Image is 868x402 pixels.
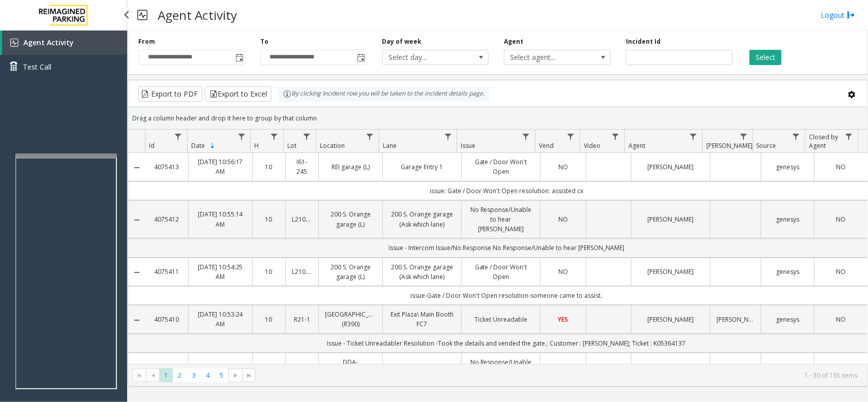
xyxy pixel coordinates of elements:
span: Toggle popup [355,50,367,65]
span: Page 1 [159,368,173,382]
a: Gate / Door Won't Open [468,157,534,176]
span: Page 2 [173,368,187,382]
span: Toggle popup [233,50,245,65]
a: NO [821,267,861,276]
span: Page 5 [215,368,228,382]
span: Lot [287,141,296,150]
a: 4075413 [152,162,182,172]
a: NO [547,214,579,224]
button: Export to PDF [138,86,202,102]
a: L21086700 [292,267,312,276]
a: [DATE] 10:54:25 AM [195,262,246,282]
a: No Response/Unable to hear [PERSON_NAME] [468,205,534,234]
a: Collapse Details [128,316,145,324]
a: 200 S. Orange garage (L) [325,209,376,229]
td: Issue - Ticket Unreadabler Resolution -Took the details and vended the gate.; Customer : [PERSON_... [145,334,867,353]
span: Select agent... [504,50,589,65]
span: Lane [383,141,397,150]
span: Sortable [208,142,217,150]
span: Issue [461,141,476,150]
a: 10 [259,214,279,224]
span: Go to the next page [231,372,240,380]
a: NO [821,315,861,324]
span: NO [836,315,846,324]
a: [PERSON_NAME] [638,162,704,172]
a: [DATE] 10:51:04 AM [195,362,246,381]
a: NO [547,267,579,276]
a: Ticket Unreadable [468,315,534,324]
span: Agent [628,141,645,150]
img: infoIcon.svg [283,90,291,98]
span: Go to the last page [242,368,256,383]
a: Date Filter Menu [234,130,248,143]
a: Agent Activity [2,30,127,55]
div: By clicking Incident row you will be taken to the incident details page. [278,86,490,102]
a: NO [821,214,861,224]
a: Source Filter Menu [789,130,803,143]
a: 4075411 [152,267,182,276]
a: Collapse Details [128,164,145,172]
span: Source [757,141,776,150]
a: [GEOGRAPHIC_DATA] (R390) [325,310,376,329]
a: Collapse Details [128,268,145,276]
img: pageIcon [137,3,147,27]
span: NO [836,267,846,276]
label: To [260,37,268,46]
a: Closed by Agent Filter Menu [842,130,856,143]
a: 10 [259,267,279,276]
span: NO [558,215,568,224]
a: [DATE] 10:56:17 AM [195,157,246,176]
span: Page 3 [187,368,201,382]
a: Lane Filter Menu [441,130,455,143]
span: Go to the last page [245,372,253,380]
a: Collapse Details [128,216,145,224]
span: NO [836,215,846,224]
span: Page 4 [201,368,215,382]
a: [PERSON_NAME] [638,214,704,224]
a: R21-1 [292,315,312,324]
label: Agent [504,37,523,46]
a: L21086700 [292,214,312,224]
span: Id [149,141,155,150]
span: Date [191,141,205,150]
a: Location Filter Menu [363,130,377,143]
a: YES [547,315,579,324]
a: 4075412 [152,214,182,224]
a: genesys [767,267,808,276]
div: Drag a column header and drop it here to group by that column [128,109,867,127]
a: H Filter Menu [267,130,281,143]
span: NO [558,163,568,171]
a: 10 [259,315,279,324]
span: Location [320,141,345,150]
a: NO [547,162,579,172]
label: From [138,37,155,46]
kendo-pager-info: 1 - 30 of 135 items [262,371,857,380]
a: 4075410 [152,315,182,324]
a: genesys [767,315,808,324]
a: Gate / Door Won't Open [468,262,534,282]
span: NO [558,267,568,276]
div: Data table [128,130,867,364]
a: [PERSON_NAME] [638,267,704,276]
a: Vend Filter Menu [564,130,578,143]
a: No Response/Unable to hear [PERSON_NAME] [468,357,534,387]
a: [DATE] 10:55:14 AM [195,209,246,229]
a: REI garage (L) [325,162,376,172]
span: Vend [539,141,554,150]
a: 10 [259,162,279,172]
a: Exit Plaza\ Main Booth FC7 [389,310,455,329]
a: 200 S. Orange garage (L) [325,262,376,282]
a: Video Filter Menu [609,130,622,143]
a: genesys [767,214,808,224]
label: Incident Id [626,37,661,46]
span: Test Call [23,61,51,72]
span: Go to the next page [228,368,242,383]
a: Garage Entry 1 [389,162,455,172]
a: genesys [767,162,808,172]
h3: Agent Activity [153,3,242,27]
button: Select [750,50,782,65]
button: Export to Excel [205,86,272,102]
a: Parker Filter Menu [737,130,751,143]
a: [PERSON_NAME] [638,315,704,324]
a: 200 S. Orange garage (Ask which lane) [389,209,455,229]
